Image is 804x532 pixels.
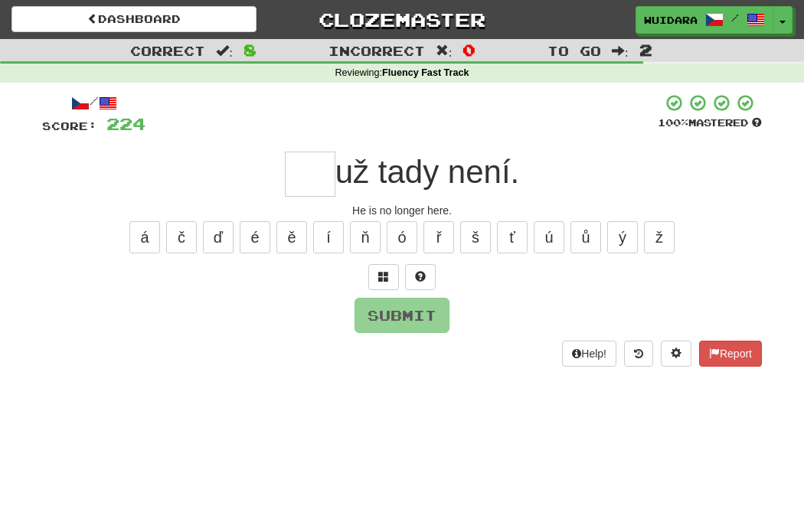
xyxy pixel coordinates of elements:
[42,203,762,218] div: He is no longer here.
[240,221,270,253] button: é
[436,44,453,57] span: :
[636,6,773,34] a: Wuidara /
[350,221,381,253] button: ň
[497,221,528,253] button: ť
[42,119,97,132] span: Score:
[731,12,739,23] span: /
[639,41,652,59] span: 2
[129,221,160,253] button: á
[203,221,234,253] button: ď
[106,114,145,133] span: 224
[216,44,233,57] span: :
[405,264,436,290] button: Single letter hint - you only get 1 per sentence and score half the points! alt+h
[624,341,653,367] button: Round history (alt+y)
[130,43,205,58] span: Correct
[335,154,520,190] span: už tady není.
[276,221,307,253] button: ě
[313,221,344,253] button: í
[423,221,454,253] button: ř
[570,221,601,253] button: ů
[658,116,688,129] span: 100 %
[658,116,762,130] div: Mastered
[644,221,675,253] button: ž
[279,6,525,33] a: Clozemaster
[166,221,197,253] button: č
[11,6,257,32] a: Dashboard
[243,41,257,59] span: 8
[460,221,491,253] button: š
[462,41,476,59] span: 0
[644,13,698,27] span: Wuidara
[547,43,601,58] span: To go
[562,341,616,367] button: Help!
[328,43,425,58] span: Incorrect
[534,221,564,253] button: ú
[368,264,399,290] button: Switch sentence to multiple choice alt+p
[612,44,629,57] span: :
[42,93,145,113] div: /
[699,341,762,367] button: Report
[607,221,638,253] button: ý
[382,67,469,78] strong: Fluency Fast Track
[387,221,417,253] button: ó
[355,298,449,333] button: Submit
